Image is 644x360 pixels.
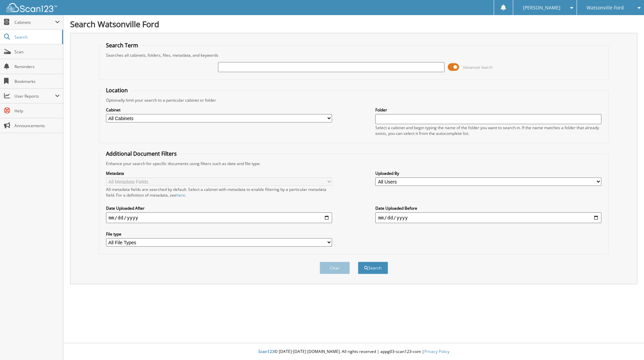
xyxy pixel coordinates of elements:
[14,64,60,69] span: Reminders
[103,97,605,103] div: Optionally limit your search to a particular cabinet or folder
[106,107,332,113] label: Cabinet
[14,49,60,55] span: Scan
[523,6,560,10] span: [PERSON_NAME]
[103,161,605,166] div: Enhance your search for specific documents using filters such as date and file type.
[14,123,60,128] span: Announcements
[14,93,55,99] span: User Reports
[375,205,601,211] label: Date Uploaded Before
[14,34,59,40] span: Search
[14,19,55,25] span: Cabinets
[106,205,332,211] label: Date Uploaded After
[106,187,332,198] div: All metadata fields are searched by default. Select a cabinet with metadata to enable filtering b...
[14,108,60,114] span: Help
[258,349,274,354] span: Scan123
[63,344,644,360] div: © [DATE]-[DATE] [DOMAIN_NAME]. All rights reserved | appg03-scan123-com |
[103,150,180,157] legend: Additional Document Filters
[375,125,601,136] div: Select a cabinet and begin typing the name of the folder you want to search in. If the name match...
[7,3,57,12] img: scan123-logo-white.svg
[106,170,332,176] label: Metadata
[587,6,624,10] span: Watsonville Ford
[375,170,601,176] label: Uploaded By
[358,262,388,274] button: Search
[375,212,601,223] input: end
[70,18,637,30] h1: Search Watsonville Ford
[463,65,493,70] span: Advanced Search
[424,349,449,354] a: Privacy Policy
[14,79,60,84] span: Bookmarks
[176,192,185,198] a: here
[320,262,350,274] button: Clear
[375,107,601,113] label: Folder
[103,52,605,58] div: Searches all cabinets, folders, files, metadata, and keywords
[103,87,131,94] legend: Location
[106,212,332,223] input: start
[103,42,142,49] legend: Search Term
[106,231,332,237] label: File type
